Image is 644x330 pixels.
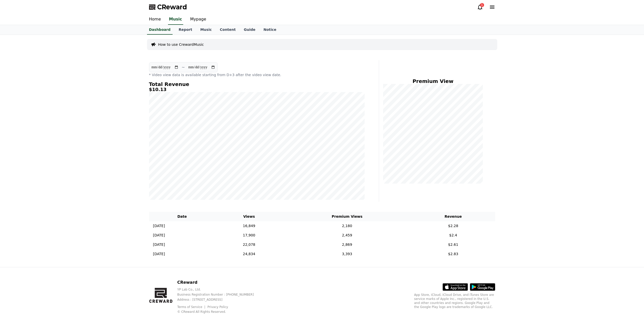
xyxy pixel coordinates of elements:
a: Notice [259,25,280,35]
td: $2.83 [411,249,495,259]
a: Music [196,25,216,35]
th: Premium Views [283,212,411,221]
a: Music [168,14,183,25]
td: 24,834 [215,249,283,259]
p: ~ [182,64,185,70]
p: App Store, iCloud, iCloud Drive, and iTunes Store are service marks of Apple Inc., registered in ... [414,293,495,309]
th: Date [149,212,215,221]
p: Address : [STREET_ADDRESS] [177,298,262,302]
p: [DATE] [153,223,165,229]
p: * Video view data is available starting from D+3 after the video view date. [149,72,365,77]
td: $2.28 [411,221,495,231]
a: Privacy Policy [207,305,228,309]
td: 22,078 [215,240,283,249]
a: CReward [149,3,187,11]
a: Terms of Service [177,305,206,309]
td: 2,869 [283,240,411,249]
p: Business Registration Number : [PHONE_NUMBER] [177,293,262,297]
td: 17,900 [215,231,283,240]
td: 16,849 [215,221,283,231]
p: CReward [177,279,262,285]
p: [DATE] [153,233,165,238]
h4: Total Revenue [149,81,365,87]
a: Content [216,25,240,35]
a: Mypage [186,14,210,25]
a: How to use CrewardMusic [158,42,204,47]
p: [DATE] [153,242,165,247]
td: $2.4 [411,231,495,240]
td: 3,393 [283,249,411,259]
td: 2,459 [283,231,411,240]
a: Dashboard [147,25,173,35]
p: [DATE] [153,251,165,257]
a: Guide [240,25,259,35]
th: Revenue [411,212,495,221]
div: 1 [480,3,484,7]
p: YP Lab Co., Ltd. [177,288,262,292]
td: $2.61 [411,240,495,249]
a: Home [145,14,165,25]
th: Views [215,212,283,221]
h5: $10.13 [149,87,365,92]
h4: Premium View [383,78,483,84]
a: 1 [477,4,483,10]
a: Report [175,25,196,35]
td: 2,180 [283,221,411,231]
span: CReward [157,3,187,11]
p: © CReward All Rights Reserved. [177,310,262,314]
